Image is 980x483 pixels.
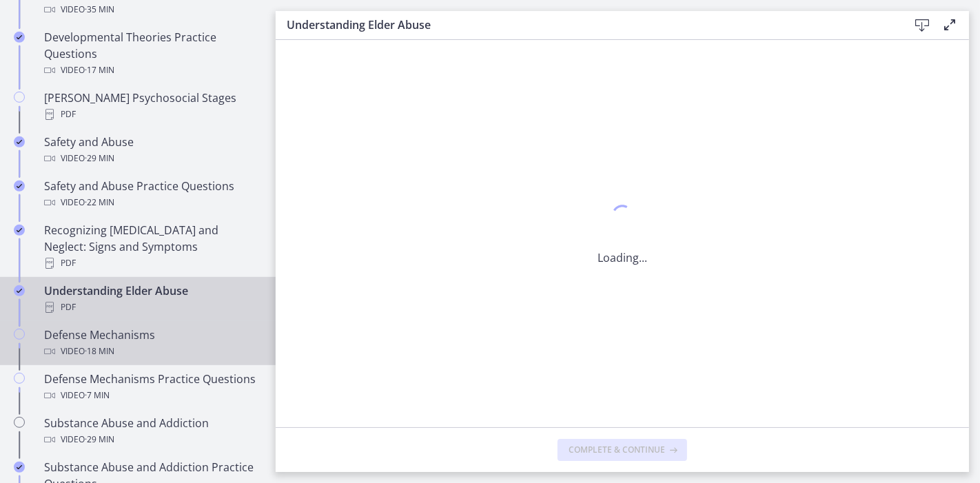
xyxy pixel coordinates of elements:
div: Defense Mechanisms Practice Questions [44,371,259,404]
div: Video [44,343,259,360]
div: Recognizing [MEDICAL_DATA] and Neglect: Signs and Symptoms [44,222,259,271]
div: Developmental Theories Practice Questions [44,29,259,79]
i: Completed [14,285,25,296]
span: Complete & continue [569,444,665,455]
div: [PERSON_NAME] Psychosocial Stages [44,90,259,123]
div: Video [44,1,259,18]
div: Substance Abuse and Addiction [44,415,259,448]
span: · 29 min [85,150,114,167]
i: Completed [14,462,25,473]
h3: Understanding Elder Abuse [287,17,886,33]
i: Completed [14,32,25,43]
span: · 35 min [85,1,114,18]
div: PDF [44,299,259,316]
span: · 18 min [85,343,114,360]
div: Video [44,62,259,79]
div: PDF [44,106,259,123]
span: · 29 min [85,431,114,448]
p: Loading... [598,249,647,266]
div: PDF [44,255,259,271]
div: Video [44,431,259,448]
div: Safety and Abuse Practice Questions [44,178,259,211]
button: Complete & continue [558,439,687,461]
div: Safety and Abuse [44,134,259,167]
span: · 17 min [85,62,114,79]
i: Completed [14,225,25,236]
div: Video [44,387,259,404]
div: Understanding Elder Abuse [44,282,259,316]
span: · 22 min [85,194,114,211]
div: Defense Mechanisms [44,327,259,360]
div: 1 [598,201,647,233]
i: Completed [14,181,25,192]
i: Completed [14,136,25,147]
div: Video [44,150,259,167]
div: Video [44,194,259,211]
span: · 7 min [85,387,110,404]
